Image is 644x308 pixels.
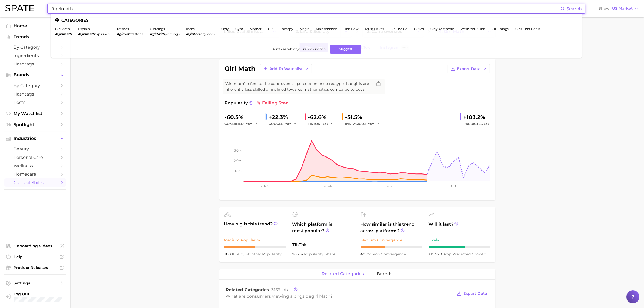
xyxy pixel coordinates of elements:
span: Hashtags [14,91,57,97]
a: My Watchlist [4,109,66,118]
button: Trends [4,33,66,41]
span: Which platform is most popular? [292,221,354,239]
em: #girlwith [117,32,131,36]
a: tattoos [117,27,129,31]
span: How big is this trend? [224,221,286,234]
a: girl things [492,27,509,31]
div: INSTAGRAM [345,121,383,127]
span: YoY [484,122,490,126]
span: 789.1k [224,252,237,257]
div: Medium Convergence [361,237,422,243]
a: Settings [4,279,66,287]
span: tattoos [131,32,143,36]
a: wellness [4,162,66,170]
span: Hashtags [14,61,57,67]
span: popularity share [304,252,336,257]
button: Add to Watchlist [260,64,312,73]
div: +103.2% [464,113,490,122]
a: only [221,27,229,31]
em: #girlmath [78,32,95,36]
h1: girl math [225,65,256,72]
span: erapyideas [197,32,215,36]
em: #girlwith [150,32,165,36]
a: ideas [186,27,195,31]
span: +103.2% [429,252,444,257]
span: Export Data [457,67,481,71]
a: must haves [365,27,384,31]
a: gym [235,27,243,31]
span: monthly popularity [237,252,282,257]
span: falling star [257,100,288,106]
a: girl math [55,27,70,31]
div: -60.5% [225,113,261,122]
span: Popularity [225,100,248,106]
a: cultural shifts [4,178,66,187]
a: personal care [4,153,66,162]
span: YoY [285,122,292,126]
em: #girlth [186,32,197,36]
a: hair bow [344,27,359,31]
span: by Category [14,45,57,50]
span: wellness [14,163,57,168]
div: -62.6% [308,113,338,122]
span: Settings [14,281,57,286]
a: Home [4,22,66,30]
span: Ingredients [14,53,57,58]
a: Ingredients [4,51,66,60]
a: explain [78,27,90,31]
span: YoY [368,122,374,126]
div: TIKTOK [308,121,338,127]
em: #girlmath [55,32,72,36]
span: related categories [322,271,364,276]
button: YoY [246,121,258,127]
span: convergence [373,252,406,257]
a: Hashtags [4,60,66,68]
li: Categories [55,18,577,22]
img: falling star [257,101,261,105]
a: therapy [280,27,293,31]
span: by Category [14,83,57,88]
span: Search [566,6,582,11]
span: Export Data [464,291,487,296]
span: 78.2% [292,252,304,257]
a: girl [268,27,273,31]
span: Brands [14,73,57,77]
tspan: 2023 [261,184,269,188]
span: Onboarding Videos [14,244,57,248]
tspan: 2025 [387,184,394,188]
div: Medium Popularity [224,237,286,243]
tspan: 2024 [323,184,331,188]
span: homecare [14,172,57,177]
span: US Market [612,7,633,10]
div: What are consumers viewing alongside ? [226,293,453,300]
span: brands [377,271,393,276]
span: Home [14,23,57,28]
span: predicted growth [444,252,486,257]
div: +22.3% [269,113,300,122]
div: -51.5% [345,113,383,122]
span: piercings [165,32,180,36]
span: girl math [312,294,331,299]
tspan: 2026 [449,184,457,188]
abbr: popularity index [444,252,453,257]
span: YoY [323,122,329,126]
span: Help [14,254,57,259]
abbr: average [237,252,246,257]
a: girls that get it [515,27,540,31]
span: Log Out [14,291,62,296]
abbr: popularity index [373,252,381,257]
a: Onboarding Videos [4,242,66,250]
span: personal care [14,155,57,160]
a: girlies [414,27,424,31]
div: GOOGLE [269,121,300,127]
span: My Watchlist [14,111,57,116]
a: by Category [4,43,66,51]
a: wash your hair [460,27,485,31]
a: Log out. Currently logged in with e-mail lily.richard@loreal.com. [4,290,66,304]
span: 3159 [272,287,281,292]
span: Will it last? [429,221,490,234]
button: Export Data [455,290,488,297]
span: Product Releases [14,265,57,270]
a: Posts [4,98,66,107]
a: by Category [4,81,66,90]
